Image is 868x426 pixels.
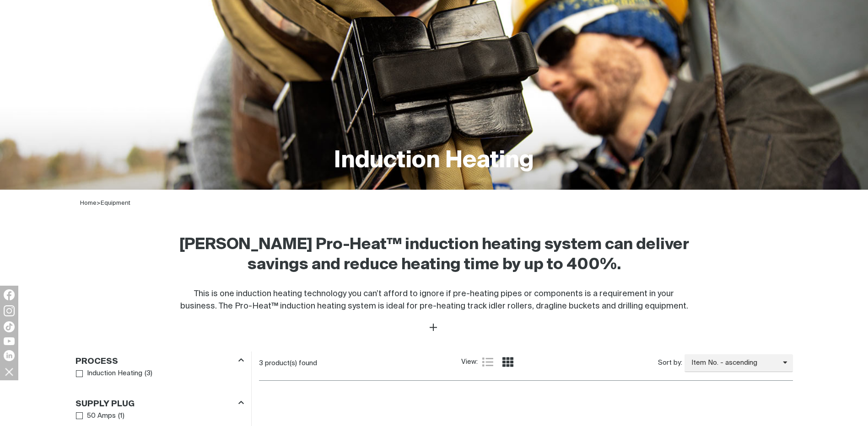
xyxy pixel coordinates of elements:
img: YouTube [4,337,15,345]
span: Induction Heating [87,368,142,379]
span: View: [461,357,478,367]
a: 50 Amps [76,410,116,422]
span: ( 3 ) [145,368,152,379]
img: TikTok [4,321,15,332]
h3: Process [75,357,118,367]
ul: Process [76,367,243,380]
span: product(s) found [265,360,317,367]
img: LinkedIn [4,350,15,361]
span: 50 Amps [87,411,116,421]
section: Product list controls [259,351,793,375]
div: Supply Plug [75,397,244,410]
span: Sort by: [658,358,682,368]
div: 3 [259,359,462,368]
h3: Supply Plug [75,399,135,410]
a: Equipment [101,200,130,206]
img: Instagram [4,305,15,316]
div: Process [75,355,244,367]
a: List view [482,357,493,367]
img: Facebook [4,289,15,300]
h2: [PERSON_NAME] Pro-Heat™ induction heating system can deliver savings and reduce heating time by u... [176,235,692,275]
h1: Induction Heating [334,146,534,176]
a: Induction Heating [76,367,143,380]
span: Item No. - ascending [685,358,783,368]
span: This is one induction heating technology you can’t afford to ignore if pre-heating pipes or compo... [180,290,688,310]
span: > [97,200,101,206]
a: Home [80,200,97,206]
span: ( 1 ) [118,411,124,421]
img: hide socials [1,364,17,379]
ul: Supply Plug [76,410,243,422]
